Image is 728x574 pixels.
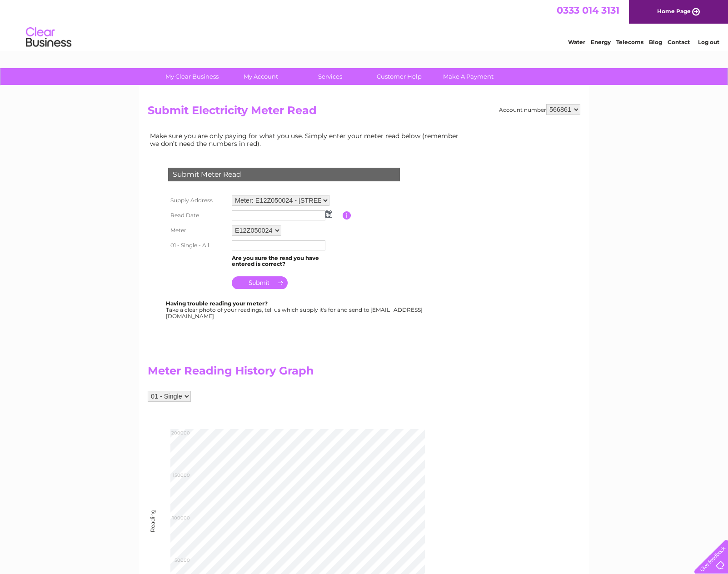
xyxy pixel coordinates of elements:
[325,210,332,218] img: ...
[568,39,585,45] a: Water
[293,68,368,85] a: Services
[698,39,719,45] a: Log out
[166,300,424,319] div: Take a clear photo of your readings, tell us which supply it's for and send to [EMAIL_ADDRESS][DO...
[148,364,466,382] h2: Meter Reading History Graph
[25,24,72,51] img: logo.png
[150,5,579,44] div: Clear Business is a trading name of Verastar Limited (registered in [GEOGRAPHIC_DATA] No. 3667643...
[166,208,229,223] th: Read Date
[499,104,580,115] div: Account number
[148,104,580,121] h2: Submit Electricity Meter Read
[148,130,466,149] td: Make sure you are only paying for what you use. Simply enter your meter read below (remember we d...
[168,168,400,181] div: Submit Meter Read
[362,68,437,85] a: Customer Help
[591,39,611,45] a: Energy
[616,39,643,45] a: Telecoms
[166,238,229,253] th: 01 - Single - All
[155,68,229,85] a: My Clear Business
[649,39,662,45] a: Blog
[224,68,299,85] a: My Account
[668,39,690,45] a: Contact
[431,68,506,85] a: Make A Payment
[166,300,268,307] b: Having trouble reading your meter?
[166,223,229,238] th: Meter
[166,193,229,208] th: Supply Address
[557,5,619,16] a: 0333 014 3131
[232,276,288,289] input: Submit
[229,253,343,270] td: Are you sure the read you have entered is correct?
[150,523,156,532] div: Reading
[343,211,351,220] input: Information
